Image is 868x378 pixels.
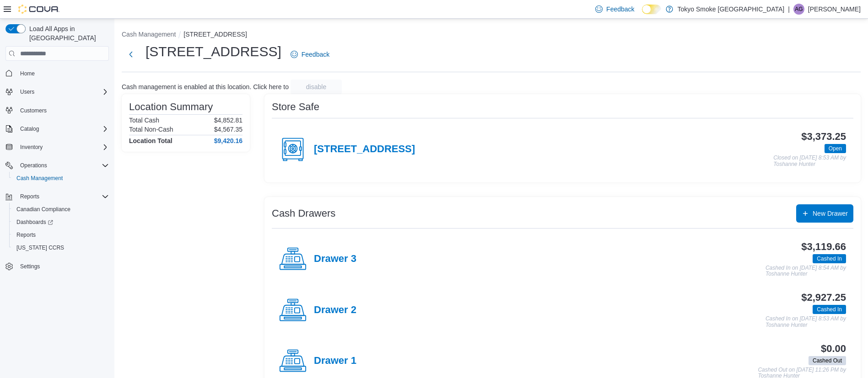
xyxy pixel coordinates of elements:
[13,173,109,184] span: Cash Management
[20,70,35,77] span: Home
[122,83,289,91] p: Cash management is enabled at this location. Click here to
[129,126,173,133] h6: Total Non-Cash
[16,191,43,202] button: Reports
[306,82,326,91] span: disable
[13,204,109,215] span: Canadian Compliance
[16,206,70,213] span: Canadian Compliance
[773,155,846,167] p: Closed on [DATE] 8:53 AM by Toshanne Hunter
[16,160,51,171] button: Operations
[314,304,356,316] h4: Drawer 2
[16,105,50,116] a: Customers
[16,244,64,251] span: [US_STATE] CCRS
[26,24,109,43] span: Load All Apps in [GEOGRAPHIC_DATA]
[129,101,213,112] h3: Location Summary
[813,254,846,263] span: Cashed In
[16,231,36,239] span: Reports
[2,122,113,135] button: Catalog
[813,357,842,365] span: Cashed Out
[314,253,356,265] h4: Drawer 3
[146,43,281,61] h1: [STREET_ADDRESS]
[2,260,113,273] button: Settings
[642,5,661,14] input: Dark Mode
[16,175,63,182] span: Cash Management
[20,125,39,133] span: Catalog
[801,241,846,252] h3: $3,119.66
[16,86,109,97] span: Users
[314,355,356,367] h4: Drawer 1
[129,117,159,124] h6: Total Cash
[793,4,804,15] div: Andrea Geater
[796,204,853,223] button: New Drawer
[766,316,846,328] p: Cashed In on [DATE] 8:53 AM by Toshanne Hunter
[20,107,47,114] span: Customers
[2,190,113,203] button: Reports
[13,229,109,240] span: Reports
[2,159,113,172] button: Operations
[2,141,113,154] button: Inventory
[20,162,47,169] span: Operations
[817,255,842,263] span: Cashed In
[801,292,846,303] h3: $2,927.25
[5,63,109,297] nav: Complex example
[13,204,74,215] a: Canadian Compliance
[9,172,113,185] button: Cash Management
[606,5,634,14] span: Feedback
[13,242,109,253] span: Washington CCRS
[813,209,848,218] span: New Drawer
[13,242,68,253] a: [US_STATE] CCRS
[122,31,176,38] button: Cash Management
[16,68,38,79] a: Home
[16,261,109,272] span: Settings
[16,123,43,134] button: Catalog
[813,305,846,314] span: Cashed In
[13,217,57,228] a: Dashboards
[795,4,803,15] span: AG
[2,66,113,80] button: Home
[314,144,415,155] h4: [STREET_ADDRESS]
[20,144,43,151] span: Inventory
[287,45,333,64] a: Feedback
[18,5,59,14] img: Cova
[817,305,842,314] span: Cashed In
[20,263,40,270] span: Settings
[13,229,39,240] a: Reports
[16,86,38,97] button: Users
[129,137,173,144] h4: Location Total
[808,4,861,15] p: [PERSON_NAME]
[9,229,113,241] button: Reports
[16,67,109,79] span: Home
[183,31,247,38] button: [STREET_ADDRESS]
[16,218,53,226] span: Dashboards
[214,137,243,144] h4: $9,420.16
[20,88,34,96] span: Users
[9,203,113,216] button: Canadian Compliance
[13,217,109,228] span: Dashboards
[9,216,113,229] a: Dashboards
[2,104,113,117] button: Customers
[291,80,342,94] button: disable
[821,343,846,354] h3: $0.00
[214,117,243,124] p: $4,852.81
[16,191,109,202] span: Reports
[678,4,785,15] p: Tokyo Smoke [GEOGRAPHIC_DATA]
[825,144,846,153] span: Open
[16,142,109,153] span: Inventory
[122,45,140,64] button: Next
[788,4,790,15] p: |
[16,123,109,134] span: Catalog
[16,261,43,272] a: Settings
[302,50,329,59] span: Feedback
[16,160,109,171] span: Operations
[16,142,46,153] button: Inventory
[122,30,861,41] nav: An example of EuiBreadcrumbs
[214,126,243,133] p: $4,567.35
[272,208,335,219] h3: Cash Drawers
[13,173,66,184] a: Cash Management
[20,193,39,200] span: Reports
[809,356,846,365] span: Cashed Out
[2,85,113,98] button: Users
[9,241,113,254] button: [US_STATE] CCRS
[16,105,109,116] span: Customers
[272,101,319,112] h3: Store Safe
